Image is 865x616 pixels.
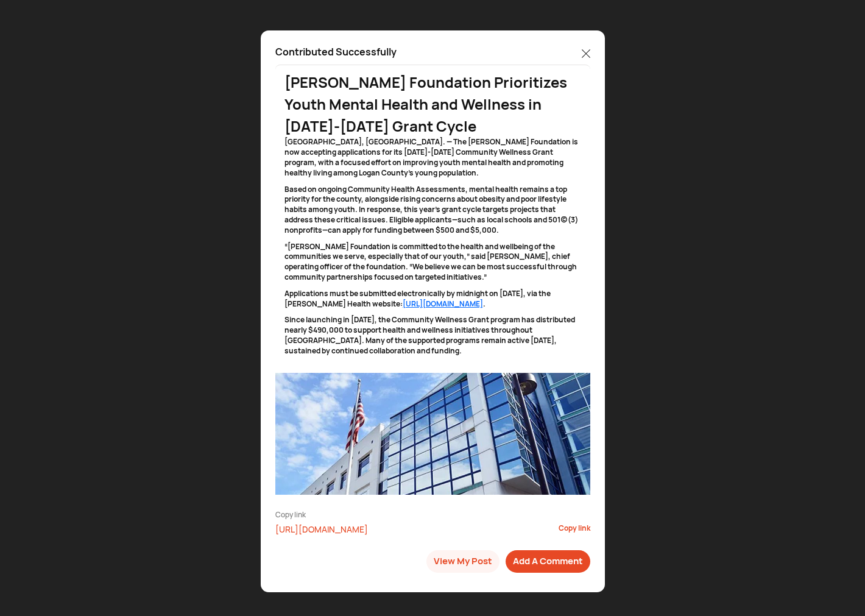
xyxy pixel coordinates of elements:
p: Based on ongoing Community Health Assessments, mental health remains a top priority for the count... [284,185,581,236]
p: Since launching in [DATE], the Community Wellness Grant program has distributed nearly $490,000 t... [284,315,581,356]
a: [URL][DOMAIN_NAME] [403,299,483,309]
p: [GEOGRAPHIC_DATA], [GEOGRAPHIC_DATA]. — The [PERSON_NAME] Foundation is now accepting application... [284,137,581,178]
div: Copy link [559,523,590,536]
p: Contributed Successfully [275,45,397,58]
div: [PERSON_NAME] Foundation Prioritizes Youth Mental Health and Wellness in [DATE]-[DATE] Grant Cycle [284,71,581,137]
button: View My Post [426,550,500,573]
div: [URL][DOMAIN_NAME] [275,523,543,536]
p: “[PERSON_NAME] Foundation is committed to the health and wellbeing of the communities we serve, e... [284,242,581,283]
p: Applications must be submitted electronically by midnight on [DATE], via the [PERSON_NAME] Health... [284,289,581,310]
img: resizeImage [275,373,590,495]
button: Add A Comment [506,550,590,573]
div: Copy link [275,509,590,520]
